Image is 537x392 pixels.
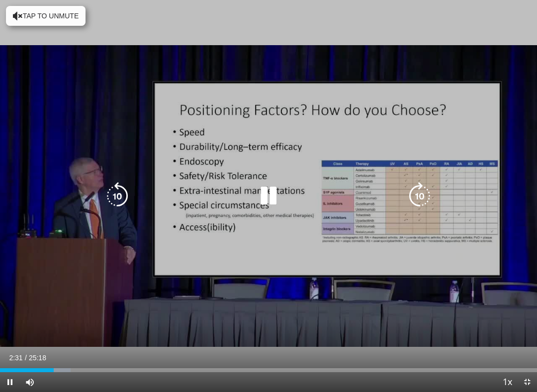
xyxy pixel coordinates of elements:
[6,6,86,26] button: Tap to unmute
[29,354,46,362] span: 25:18
[9,354,22,362] span: 2:31
[25,354,27,362] span: /
[20,372,40,392] button: Mute
[497,372,517,392] button: Playback Rate
[517,372,537,392] button: Exit Fullscreen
